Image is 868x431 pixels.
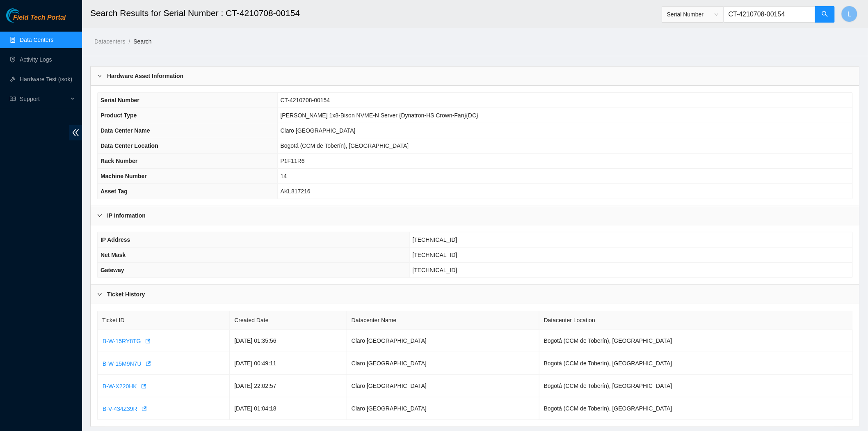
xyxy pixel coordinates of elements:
[103,359,142,368] span: B-W-15M9N7U
[103,404,137,413] span: B-V-434Z39R
[98,311,230,330] th: Ticket ID
[281,158,305,164] span: P1F11R6
[539,397,853,420] td: Bogotá (CCM de Toberín), [GEOGRAPHIC_DATA]
[347,397,539,420] td: Claro [GEOGRAPHIC_DATA]
[815,6,835,23] button: search
[20,56,52,63] a: Activity Logs
[103,337,141,346] span: B-W-15RY8TG
[848,9,852,19] span: L
[6,8,41,23] img: Akamai Technologies
[91,285,859,304] div: Ticket History
[281,112,478,119] span: [PERSON_NAME] 1x8-Bison NVME-N Server {Dynatron-HS Crown-Fan}{DC}
[230,397,347,420] td: [DATE] 01:04:18
[101,112,137,119] span: Product Type
[724,6,815,23] input: Enter text here...
[230,311,347,330] th: Created Date
[539,330,853,352] td: Bogotá (CCM de Toberín), [GEOGRAPHIC_DATA]
[281,127,356,134] span: Claro [GEOGRAPHIC_DATA]
[20,91,68,107] span: Support
[101,127,150,134] span: Data Center Name
[230,330,347,352] td: [DATE] 01:35:56
[107,290,145,299] b: Ticket History
[102,383,146,389] a: B-W-X220HK
[347,311,539,330] th: Datacenter Name
[101,188,128,195] span: Asset Tag
[822,11,828,18] span: search
[281,97,330,103] span: CT-4210708-00154
[102,337,151,344] a: B-W-15RY8TG
[281,142,409,149] span: Bogotá (CCM de Toberín), [GEOGRAPHIC_DATA]
[347,330,539,352] td: Claro [GEOGRAPHIC_DATA]
[539,311,853,330] th: Datacenter Location
[101,142,158,149] span: Data Center Location
[539,375,853,397] td: Bogotá (CCM de Toberín), [GEOGRAPHIC_DATA]
[20,76,72,83] a: Hardware Test (isok)
[97,213,102,218] span: right
[13,14,66,22] span: Field Tech Portal
[230,375,347,397] td: [DATE] 22:02:57
[101,267,124,273] span: Gateway
[667,8,719,21] span: Serial Number
[102,335,151,348] button: B-W-15RY8TG
[413,252,457,258] span: [TECHNICAL_ID]
[101,236,130,243] span: IP Address
[101,158,137,164] span: Rack Number
[107,71,183,80] b: Hardware Asset Information
[102,402,147,415] button: B-V-434Z39R
[69,125,82,140] span: double-left
[97,292,102,297] span: right
[20,37,53,43] a: Data Centers
[103,382,137,391] span: B-W-X220HK
[539,352,853,375] td: Bogotá (CCM de Toberín), [GEOGRAPHIC_DATA]
[94,38,125,45] a: Datacenters
[841,6,858,22] button: L
[281,173,287,179] span: 14
[128,38,130,45] span: /
[91,206,859,225] div: IP Information
[107,211,146,220] b: IP Information
[6,15,66,25] a: Akamai TechnologiesField Tech Portal
[281,188,311,195] span: AKL817216
[230,352,347,375] td: [DATE] 00:49:11
[102,405,147,412] a: B-V-434Z39R
[413,267,457,273] span: [TECHNICAL_ID]
[347,352,539,375] td: Claro [GEOGRAPHIC_DATA]
[97,73,102,78] span: right
[102,380,146,393] button: B-W-X220HK
[10,96,16,102] span: read
[102,357,151,370] button: B-W-15M9N7U
[91,66,859,85] div: Hardware Asset Information
[133,38,151,45] a: Search
[413,236,457,243] span: [TECHNICAL_ID]
[101,97,139,103] span: Serial Number
[347,375,539,397] td: Claro [GEOGRAPHIC_DATA]
[101,173,147,179] span: Machine Number
[102,360,151,367] a: B-W-15M9N7U
[101,252,126,258] span: Net Mask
